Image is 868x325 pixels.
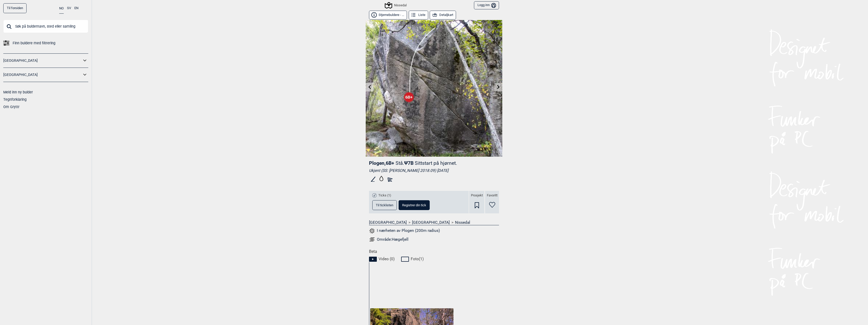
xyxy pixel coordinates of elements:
[402,204,426,207] span: Registrer din tick
[3,71,82,78] a: [GEOGRAPHIC_DATA]
[411,256,424,261] span: Foto ( 1 )
[3,20,88,33] input: Søk på buldernavn, sted eller samling
[379,256,395,261] span: Video ( 0 )
[369,220,499,225] nav: > >
[3,90,33,94] a: Meld inn ny bulder
[74,3,78,13] button: EN
[3,57,82,64] a: [GEOGRAPHIC_DATA]
[369,11,407,19] button: Stjernebuldere - ...
[455,220,470,225] a: Nissedal
[469,191,484,213] div: Prosjekt
[3,97,27,101] a: Tegnforklaring
[385,2,407,8] div: Nissedal
[3,3,27,13] a: Til forsiden
[404,160,457,166] span: Ψ 7B
[474,1,499,10] button: Logg inn
[377,237,408,242] div: Område: Hægefjell
[412,220,450,225] a: [GEOGRAPHIC_DATA]
[3,39,88,47] a: Finn buldere med filtrering
[13,39,55,47] span: Finn buldere med filtrering
[372,200,397,210] button: Til ticklisten
[396,160,404,166] p: Stå.
[369,220,407,225] a: [GEOGRAPHIC_DATA]
[67,3,71,13] button: SV
[415,160,457,166] p: Sittstart på hjørnet.
[487,193,497,198] span: Favoritt
[399,200,430,210] button: Registrer din tick
[366,20,502,157] img: Litt pa cunten 200227
[369,236,499,242] a: Område:Hægefjell
[3,105,19,109] a: Om Gryttr
[369,228,440,234] button: I nærheten av Plogen (200m radius)
[378,193,391,198] span: Ticks (1)
[59,3,64,14] button: NO
[409,11,428,19] button: Liste
[430,11,456,19] button: Detaljkart
[369,160,394,166] span: Plogen , 6B+
[376,204,393,207] span: Til ticklisten
[369,168,499,173] div: Ukjent (SS: [PERSON_NAME] 2018.09) [DATE]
